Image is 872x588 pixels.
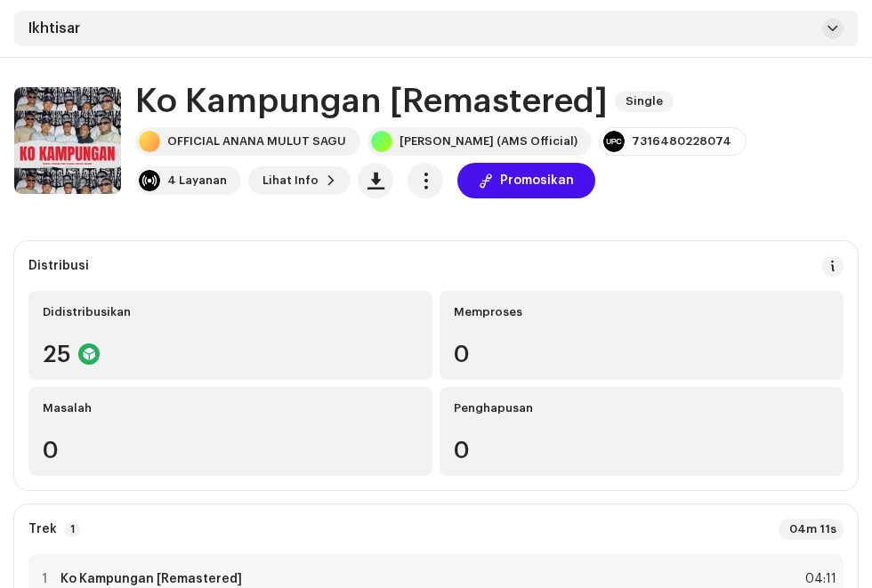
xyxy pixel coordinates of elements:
span: Promosikan [500,163,574,198]
div: Penghapusan [454,401,829,415]
span: Single [615,91,674,112]
div: 04m 11s [779,519,844,540]
div: Didistribusikan [43,305,418,319]
button: Promosikan [457,163,595,198]
div: Masalah [43,401,418,415]
h1: Ko Kampungan [Remastered] [135,83,608,120]
p-badge: 1 [64,521,80,537]
div: 7316480228074 [632,134,731,149]
div: OFFICIAL ANANA MULUT SAGU [167,134,346,149]
strong: Ko Kampungan [Remastered] [61,572,242,586]
button: Lihat Info [248,166,351,195]
img: 4ede6a2f-f8d5-47f4-94cf-f748036eea1c [14,87,121,194]
div: Memproses [454,305,829,319]
span: Lihat Info [262,163,319,198]
div: 4 Layanan [167,173,227,188]
div: Distribusi [28,259,89,273]
div: [PERSON_NAME] (AMS Official) [400,134,577,149]
span: Ikhtisar [28,21,80,36]
strong: Trek [28,522,57,536]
